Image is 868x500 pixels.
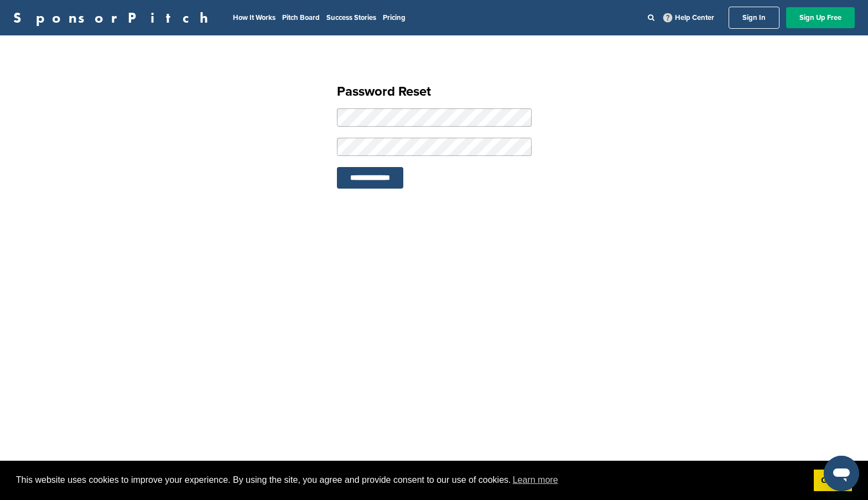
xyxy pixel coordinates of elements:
[326,13,376,22] a: Success Stories
[824,456,859,491] iframe: Button to launch messaging window
[729,7,779,29] a: Sign In
[786,7,855,28] a: Sign Up Free
[233,13,276,22] a: How It Works
[814,470,852,492] a: dismiss cookie message
[13,11,215,25] a: SponsorPitch
[383,13,406,22] a: Pricing
[661,11,716,24] a: Help Center
[16,472,805,488] span: This website uses cookies to improve your experience. By using the site, you agree and provide co...
[511,472,560,488] a: learn more about cookies
[337,82,532,102] h1: Password Reset
[282,13,320,22] a: Pitch Board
